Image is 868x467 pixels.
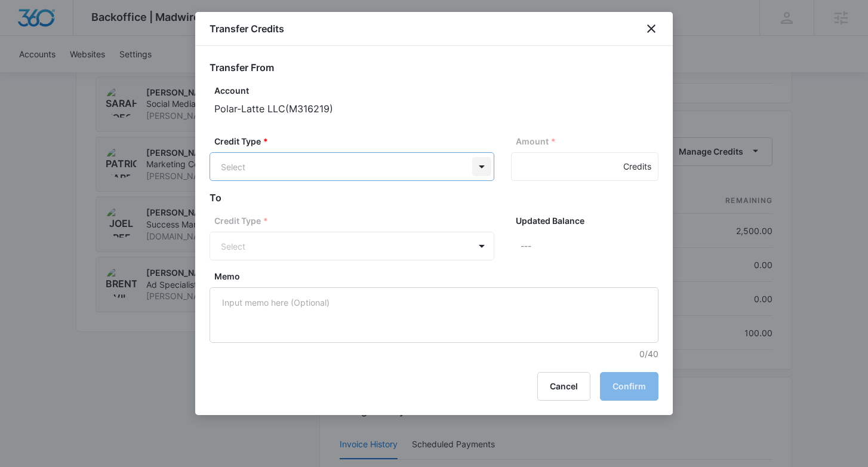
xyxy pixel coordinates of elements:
label: Credit Type [214,135,499,148]
label: Memo [214,270,663,282]
h2: To [210,191,658,205]
p: Polar-Latte LLC ( M316219 ) [214,102,658,116]
h2: Transfer From [210,60,658,75]
p: 0/40 [214,348,658,360]
button: Cancel [537,372,590,401]
h1: Transfer Credits [210,21,284,36]
label: Amount [516,135,663,148]
div: Credits [623,152,651,181]
button: close [644,21,658,36]
div: Select [221,161,454,173]
label: Updated Balance [516,214,663,227]
p: --- [521,232,658,260]
label: Credit Type [214,214,499,227]
p: Account [214,84,658,97]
